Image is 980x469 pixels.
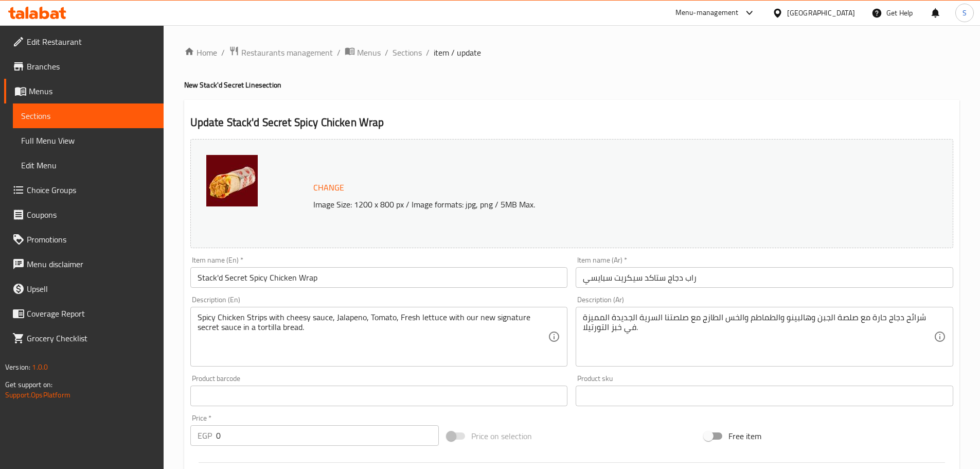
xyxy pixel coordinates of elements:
[27,283,155,295] span: Upsell
[5,378,52,391] span: Get support on:
[27,60,155,73] span: Branches
[434,46,481,59] span: item / update
[357,46,381,59] span: Menus
[27,36,155,48] span: Edit Restaurant
[471,430,532,442] span: Price on selection
[309,177,348,198] button: Change
[21,110,155,122] span: Sections
[576,386,953,406] input: Please enter product sku
[5,360,30,374] span: Version:
[345,46,381,59] a: Menus
[4,178,164,202] a: Choice Groups
[4,326,164,351] a: Grocery Checklist
[221,46,225,59] li: /
[198,429,212,442] p: EGP
[27,307,155,320] span: Coverage Report
[27,258,155,270] span: Menu disclaimer
[426,46,430,59] li: /
[4,301,164,326] a: Coverage Report
[32,360,48,374] span: 1.0.0
[4,276,164,301] a: Upsell
[206,155,258,206] img: 3_Stackd_Secret_Spicy_Chi638899827614307827.jpg
[190,267,568,288] input: Enter name En
[29,85,155,97] span: Menus
[27,184,155,196] span: Choice Groups
[583,312,934,361] textarea: شرائح دجاج حارة مع صلصة الجبن وهالبينو والطماطم والخس الطازج مع صلصتنا السرية الجديدة المميزة في ...
[337,46,341,59] li: /
[190,386,568,406] input: Please enter product barcode
[4,29,164,54] a: Edit Restaurant
[21,159,155,171] span: Edit Menu
[229,46,333,59] a: Restaurants management
[4,202,164,227] a: Coupons
[13,128,164,153] a: Full Menu View
[198,312,548,361] textarea: Spicy Chicken Strips with cheesy sauce, Jalapeno, Tomato, Fresh lettuce with our new signature se...
[576,267,953,288] input: Enter name Ar
[4,79,164,103] a: Menus
[385,46,388,59] li: /
[184,46,217,59] a: Home
[728,430,761,442] span: Free item
[963,7,967,19] span: S
[5,388,70,402] a: Support.OpsPlatform
[190,115,953,130] h2: Update Stack'd Secret Spicy Chicken Wrap
[184,80,959,90] h4: New Stack'd Secret Line section
[184,46,959,59] nav: breadcrumb
[27,233,155,246] span: Promotions
[13,153,164,178] a: Edit Menu
[787,7,855,19] div: [GEOGRAPHIC_DATA]
[21,134,155,147] span: Full Menu View
[675,7,739,19] div: Menu-management
[393,46,422,59] a: Sections
[241,46,333,59] span: Restaurants management
[4,252,164,276] a: Menu disclaimer
[4,227,164,252] a: Promotions
[27,209,155,221] span: Coupons
[13,103,164,128] a: Sections
[27,332,155,344] span: Grocery Checklist
[309,198,858,211] p: Image Size: 1200 x 800 px / Image formats: jpg, png / 5MB Max.
[313,180,344,195] span: Change
[4,54,164,79] a: Branches
[216,425,439,446] input: Please enter price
